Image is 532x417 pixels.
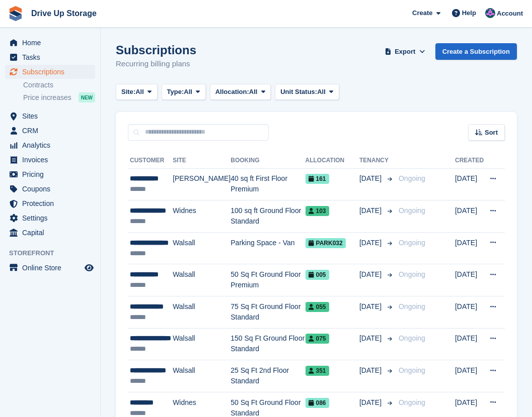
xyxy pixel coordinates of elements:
span: Pricing [22,167,83,181]
span: Sort [485,128,498,138]
span: 103 [306,206,329,216]
span: Unit Status: [280,87,317,97]
span: Coupons [22,182,83,196]
th: Created [455,153,484,169]
img: stora-icon-8386f47178a22dfd0bd8f6a31ec36ba5ce8667c1dd55bd0f319d3a0aa187defe.svg [8,6,23,21]
a: menu [5,261,95,275]
span: Online Store [22,261,83,275]
span: Export [395,47,415,57]
th: Booking [231,153,305,169]
a: menu [5,65,95,79]
span: Home [22,36,83,50]
a: menu [5,182,95,196]
td: Walsall [173,360,231,392]
a: menu [5,36,95,50]
span: Ongoing [399,302,425,310]
span: CRM [22,124,83,138]
span: Create [412,8,432,18]
span: [DATE] [359,205,384,216]
span: Ongoing [399,334,425,342]
span: Subscriptions [22,65,83,79]
span: All [135,87,144,97]
a: Create a Subscription [435,43,517,60]
td: 50 Sq Ft Ground Floor Premium [231,264,305,296]
a: menu [5,50,95,64]
span: All [249,87,258,97]
td: Parking Space - Van [231,232,305,264]
td: [DATE] [455,264,484,296]
td: Walsall [173,328,231,360]
img: Andy [485,8,495,18]
th: Allocation [306,153,359,169]
button: Type: All [162,84,206,100]
td: 100 sq ft Ground Floor Standard [231,200,305,233]
a: Preview store [83,262,95,274]
span: Invoices [22,153,83,167]
td: [DATE] [455,328,484,360]
span: Account [497,9,523,19]
td: 75 Sq Ft Ground Floor Standard [231,296,305,329]
td: [DATE] [455,360,484,392]
td: Walsall [173,296,231,329]
span: PARK032 [306,238,346,248]
a: menu [5,153,95,167]
td: [DATE] [455,296,484,329]
th: Customer [128,153,173,169]
a: menu [5,226,95,240]
span: Type: [167,87,184,97]
a: Drive Up Storage [27,5,101,22]
span: Ongoing [399,239,425,247]
span: Ongoing [399,206,425,215]
span: [DATE] [359,365,384,376]
a: Price increases NEW [23,92,95,103]
span: Price increases [23,93,71,102]
a: menu [5,167,95,181]
td: Walsall [173,232,231,264]
a: menu [5,196,95,211]
span: Capital [22,226,83,240]
h1: Subscriptions [116,43,196,57]
td: 150 Sq Ft Ground Floor Standard [231,328,305,360]
a: menu [5,109,95,123]
span: Site: [121,87,135,97]
span: 055 [306,302,329,312]
button: Export [383,43,427,60]
span: Protection [22,196,83,211]
button: Site: All [116,84,158,100]
td: [DATE] [455,232,484,264]
span: Storefront [9,248,100,258]
span: 161 [306,174,329,184]
span: 005 [306,270,329,280]
td: 25 Sq Ft 2nd Floor Standard [231,360,305,392]
td: [PERSON_NAME] [173,168,231,200]
span: [DATE] [359,397,384,408]
button: Unit Status: All [275,84,339,100]
span: 086 [306,398,329,408]
td: Walsall [173,264,231,296]
span: Ongoing [399,270,425,278]
button: Allocation: All [210,84,271,100]
span: 351 [306,366,329,376]
th: Site [173,153,231,169]
span: [DATE] [359,301,384,312]
td: [DATE] [455,200,484,233]
span: Help [462,8,476,18]
span: Ongoing [399,398,425,406]
span: Tasks [22,50,83,64]
th: Tenancy [359,153,395,169]
span: Ongoing [399,174,425,182]
span: [DATE] [359,238,384,248]
a: Contracts [23,80,95,90]
span: Settings [22,211,83,225]
td: Widnes [173,200,231,233]
span: [DATE] [359,333,384,344]
span: 075 [306,334,329,344]
span: [DATE] [359,173,384,184]
a: menu [5,124,95,138]
td: 40 sq ft First Floor Premium [231,168,305,200]
span: Analytics [22,138,83,152]
a: menu [5,138,95,152]
td: [DATE] [455,168,484,200]
a: menu [5,211,95,225]
p: Recurring billing plans [116,58,196,70]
